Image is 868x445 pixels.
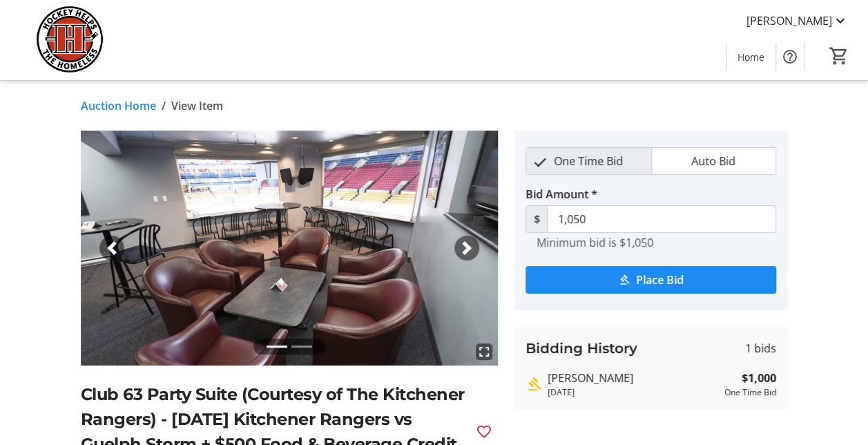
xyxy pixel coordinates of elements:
[525,338,637,359] h3: Bidding History
[525,205,548,233] span: $
[525,376,542,392] mat-icon: Highest bid
[546,148,631,174] span: One Time Bid
[724,386,776,399] div: One Time Bid
[746,12,832,29] span: [PERSON_NAME]
[683,148,744,174] span: Auto Bid
[776,43,804,70] button: Help
[537,236,653,249] tr-hint: Minimum bid is $1,050
[525,186,597,202] label: Bid Amount *
[171,97,223,114] span: View Item
[525,266,776,294] button: Place Bid
[548,370,719,386] div: [PERSON_NAME]
[81,131,499,366] img: Image
[737,50,764,64] span: Home
[742,370,776,386] strong: $1,000
[735,10,860,32] button: [PERSON_NAME]
[162,97,166,114] span: /
[745,340,776,357] span: 1 bids
[636,272,684,288] span: Place Bid
[827,44,851,68] button: Cart
[548,386,719,399] div: [DATE]
[726,44,775,70] a: Home
[8,6,131,75] img: Hockey Helps the Homeless's Logo
[81,97,156,114] a: Auction Home
[476,343,492,360] mat-icon: fullscreen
